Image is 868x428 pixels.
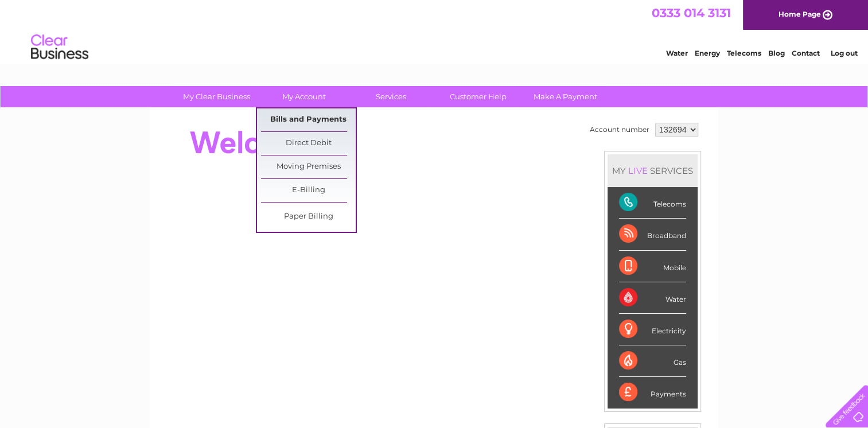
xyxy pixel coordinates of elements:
div: Clear Business is a trading name of Verastar Limited (registered in [GEOGRAPHIC_DATA] No. 3667643... [164,6,706,56]
div: Broadband [619,219,686,250]
td: Account number [587,120,652,139]
div: Electricity [619,314,686,345]
a: Paper Billing [261,205,356,228]
a: Energy [695,49,720,57]
a: Services [344,86,438,107]
a: Log out [830,49,857,57]
a: Water [666,49,688,57]
a: Blog [768,49,785,57]
div: Water [619,282,686,314]
div: MY SERVICES [608,154,698,187]
div: Payments [619,377,686,408]
a: Telecoms [727,49,761,57]
a: My Account [256,86,351,107]
div: LIVE [626,165,650,176]
div: Telecoms [619,187,686,219]
div: Mobile [619,251,686,282]
img: logo.png [30,30,89,65]
a: Bills and Payments [261,108,356,131]
a: 0333 014 3131 [652,6,731,20]
a: Moving Premises [261,155,356,178]
a: E-Billing [261,179,356,202]
a: Contact [792,49,820,57]
a: My Clear Business [169,86,264,107]
a: Make A Payment [518,86,613,107]
a: Customer Help [431,86,526,107]
a: Direct Debit [261,132,356,155]
div: Gas [619,345,686,377]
